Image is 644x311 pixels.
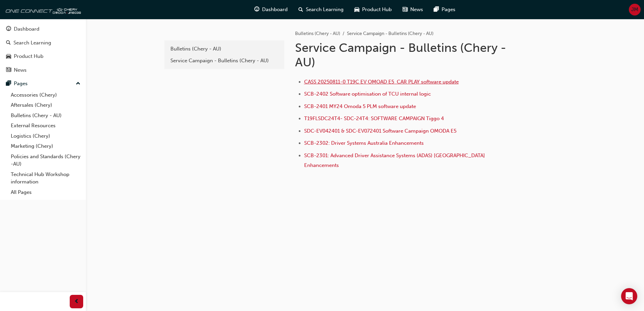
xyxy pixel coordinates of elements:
span: News [410,6,423,13]
span: news-icon [402,5,408,14]
div: News [14,66,27,74]
a: SDC-EV042401 & SDC-EV072401 Software Campaign OMODA E5 [304,128,456,134]
li: Service Campaign - Bulletins (Chery - AU) [347,30,433,38]
span: car-icon [354,5,359,14]
a: Search Learning [3,37,83,49]
span: up-icon [76,79,80,88]
div: Product Hub [14,53,43,60]
a: guage-iconDashboard [249,3,293,16]
a: search-iconSearch Learning [293,3,349,16]
img: oneconnect [3,3,81,16]
a: Logistics (Chery) [8,131,83,141]
a: Dashboard [3,23,83,35]
span: Pages [442,6,455,13]
a: Bulletins (Chery - AU) [8,110,83,121]
button: Pages [3,77,83,90]
a: SCB-2401 MY24 Omoda 5 PLM software update [304,103,416,109]
a: Product Hub [3,50,83,63]
span: car-icon [6,54,11,60]
button: DashboardSearch LearningProduct HubNews [3,22,83,77]
span: JM [631,6,638,13]
a: Marketing (Chery) [8,141,83,151]
a: Bulletins (Chery - AU) [295,31,340,36]
div: Open Intercom Messenger [621,288,637,304]
div: Bulletins (Chery - AU) [170,45,278,53]
div: Search Learning [13,39,51,47]
a: SCB-2302: Driver Systems Australia Enhancements [304,140,424,146]
a: CASS 20250811-0 T19C EV OMOAD E5 CAR PLAY software update [304,79,459,85]
a: SCB-2402 Software optimisation of TCU internal logic [304,91,431,97]
a: Technical Hub Workshop information [8,169,83,187]
div: Dashboard [14,25,39,33]
span: news-icon [6,67,11,73]
a: Accessories (Chery) [8,90,83,100]
a: Aftersales (Chery) [8,100,83,110]
div: Service Campaign - Bulletins (Chery - AU) [170,57,278,65]
span: pages-icon [6,81,11,87]
a: Service Campaign - Bulletins (Chery - AU) [167,55,282,67]
span: Dashboard [262,6,288,13]
span: Product Hub [362,6,392,13]
h1: Service Campaign - Bulletins (Chery - AU) [295,40,516,70]
a: pages-iconPages [428,3,461,16]
span: prev-icon [74,298,79,306]
a: External Resources [8,120,83,131]
a: T19FLSDC24T4- SDC-24T4: SOFTWARE CAMPAIGN Tiggo 4 [304,115,444,122]
div: Pages [14,80,28,88]
span: search-icon [6,40,11,46]
a: car-iconProduct Hub [349,3,397,16]
a: SCB-2301: Advanced Driver Assistance Systems (ADAS) [GEOGRAPHIC_DATA] Enhancements [304,152,486,168]
span: pages-icon [434,5,439,14]
a: Policies and Standards (Chery -AU) [8,151,83,169]
a: News [3,64,83,76]
span: Search Learning [306,6,344,13]
a: Bulletins (Chery - AU) [167,43,282,55]
a: All Pages [8,187,83,198]
span: guage-icon [6,26,11,32]
span: search-icon [298,5,303,14]
button: JM [629,4,641,15]
a: news-iconNews [397,3,428,16]
span: guage-icon [254,5,259,14]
